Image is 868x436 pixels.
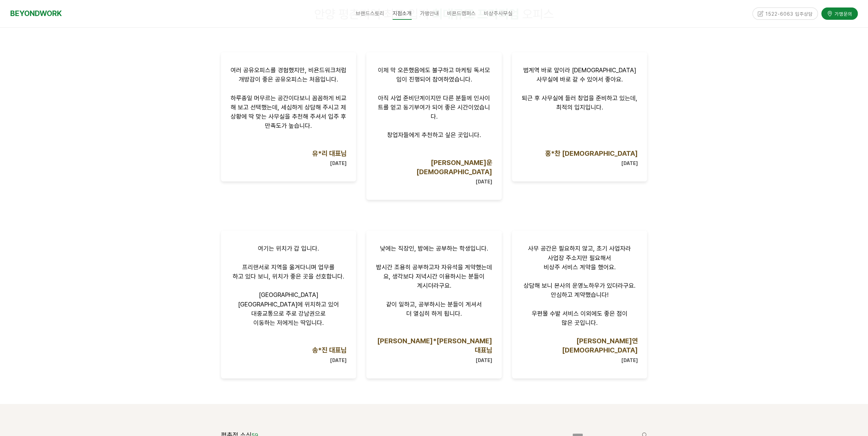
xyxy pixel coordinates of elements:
a: 가맹문의 [821,7,858,19]
span: 대중교통으로 주로 강남권으로 [251,310,326,317]
strong: [DATE] [621,358,637,363]
span: 안심하고 계약했습니다! [551,291,608,298]
span: [PERSON_NAME]*[PERSON_NAME] 대표님 [377,337,492,354]
a: 가맹안내 [416,5,443,22]
span: 많은 곳입니다. [562,319,598,326]
span: 낮에는 직장인, 밤에는 공부하는 학생입니다. [380,245,488,252]
strong: [DATE] [476,179,492,184]
a: 비욘드캠퍼스 [443,5,480,22]
a: 비상주사무실 [480,5,517,22]
span: 비상주사무실 [484,10,513,17]
span: 하루종일 머무르는 공간이다보니 꼼꼼하게 비교해 보고 선택했는데, 세심하게 상담해 주시고 제 상황에 딱 맞는 사무실을 추천해 주셔서 입주 후 만족도가 높습니다. [231,94,347,130]
span: 비상주 서비스 계약을 했어요. [544,264,616,271]
span: 하고 있다 보니, 위치가 좋은 곳을 선호합니다. [233,273,344,280]
span: 범계역 바로 앞이라 [DEMOGRAPHIC_DATA] [523,66,636,74]
span: 이제 막 오픈했음에도 불구하고 마케팅 독서모임이 진행되어 참여하였습니다. [378,66,490,83]
a: 지점소개 [388,5,416,22]
span: 가맹안내 [420,10,439,17]
span: [GEOGRAPHIC_DATA] [GEOGRAPHIC_DATA]에 위치하고 있어 [238,291,339,307]
span: 가맹문의 [833,11,852,17]
span: 더 열심히 하게 됩니다. [406,310,462,317]
strong: [DATE] [476,358,492,363]
span: 우편물 수발 서비스 이외에도 좋은 점이 [532,310,628,317]
span: 퇴근 후 사무실에 들러 창업을 준비하고 있는데, [522,94,637,102]
span: [PERSON_NAME]연 [DEMOGRAPHIC_DATA] [562,337,637,354]
span: 이동하는 저에게는 딱입니다. [253,319,324,326]
span: 상담해 보니 본사의 운영노하우가 있더라구요. [524,282,635,289]
a: 브랜드스토리 [352,5,388,22]
span: [PERSON_NAME]운 [DEMOGRAPHIC_DATA] [416,159,492,176]
span: 사업장 주소지만 필요해서 [548,254,611,261]
span: 사무실에 바로 갈 수 있어서 좋아요. [536,76,623,83]
span: 창업자들에게 추천하고 싶은 곳입니다. [387,131,481,138]
strong: [DATE] [330,161,347,166]
span: 계시더라구요. [417,282,451,289]
a: BEYONDWORK [10,7,62,20]
span: 유*리 대표님 [312,149,347,157]
span: 송*진 대표님 [312,346,347,354]
span: 최적의 입지입니다. [556,104,603,111]
span: 브랜드스토리 [356,10,384,17]
span: 지점소개 [393,8,412,20]
span: 비욘드캠퍼스 [447,10,476,17]
strong: [DATE] [621,161,637,166]
span: 아직 사업 준비단계이지만 다른 분들께 인사이트를 얻고 동기부여가 되어 좋은 시간이었습니다. [378,94,490,120]
span: 여기는 위치가 갑 입니다. [258,245,319,252]
span: 홍*찬 [DEMOGRAPHIC_DATA] [545,149,637,157]
span: 사무 공간은 필요하지 않고, 초기 사업자라 [528,245,631,252]
span: 여러 공유오피스를 경험했지만, 비욘드워크처럼 개방감이 좋은 공유오피스는 처음입니다. [231,66,347,83]
span: 프리랜서로 지역을 옮겨다니며 업무를 [242,264,335,271]
strong: [DATE] [330,358,347,363]
span: 밤시간 조용히 공부하고자 자유석을 계약했는데요, 생각보다 저녁시간 이용하시는 분들이 [376,264,492,280]
span: 같이 일하고, 공부하시는 분들이 계셔서 [386,301,482,308]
